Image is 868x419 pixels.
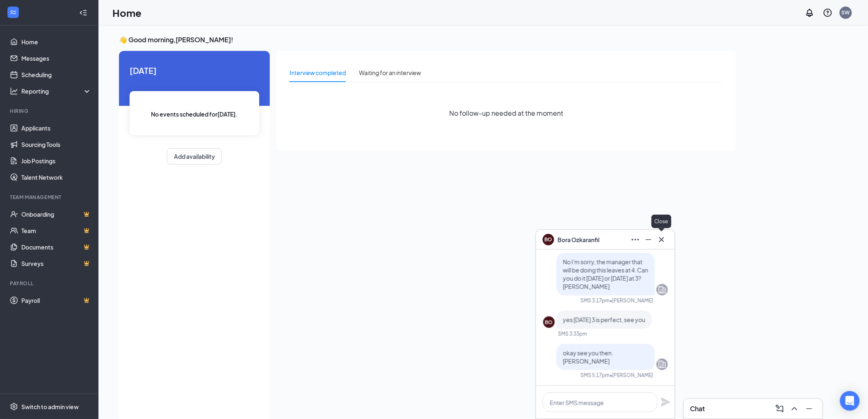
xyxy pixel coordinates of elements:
a: TeamCrown [21,222,91,239]
div: Switch to admin view [21,403,79,411]
div: BO [545,319,553,326]
span: No follow-up needed at the moment [449,108,563,118]
svg: Settings [10,403,18,411]
div: Reporting [21,87,92,95]
h1: Home [112,6,142,20]
a: Talent Network [21,169,91,185]
svg: Ellipses [630,235,640,245]
button: ChevronUp [788,402,801,415]
div: Team Management [10,194,90,201]
a: PayrollCrown [21,292,91,309]
div: SW [842,9,850,16]
span: okay see you then. [PERSON_NAME] [563,349,613,365]
button: Add availability [167,148,222,165]
h3: Chat [690,404,705,413]
button: Minimize [803,402,816,415]
div: Interview completed [290,68,346,77]
div: SMS 3:17pm [580,297,610,304]
a: Messages [21,50,91,66]
svg: Notifications [805,8,815,18]
div: Payroll [10,280,90,287]
svg: Plane [661,397,671,407]
div: Waiting for an interview [359,68,421,77]
span: Bora Ozkaranfil [557,235,600,244]
div: SMS 3:33pm [558,330,587,337]
svg: Company [657,359,667,369]
svg: QuestionInfo [823,8,833,18]
a: DocumentsCrown [21,239,91,255]
svg: Collapse [79,9,87,17]
a: Job Postings [21,153,91,169]
div: Close [651,215,672,228]
div: Open Intercom Messenger [840,391,860,411]
svg: ComposeMessage [775,404,785,414]
button: Minimize [642,233,655,246]
button: Ellipses [629,233,642,246]
a: SurveysCrown [21,255,91,272]
span: [DATE] [130,64,259,77]
a: Applicants [21,120,91,136]
div: Hiring [10,108,90,114]
span: yes [DATE] 3 is perfect, see you [563,316,645,323]
svg: Cross [657,235,667,245]
div: SMS 5:17pm [580,372,610,379]
svg: ChevronUp [790,404,799,414]
button: Cross [655,233,668,246]
span: No I'm sorry, the manager that will be doing this leaves at 4. Can you do it [DATE] or [DATE] at ... [563,258,648,290]
svg: Minimize [804,404,814,414]
a: OnboardingCrown [21,206,91,222]
span: • [PERSON_NAME] [610,297,653,304]
svg: WorkstreamLogo [9,8,17,16]
h3: 👋 Good morning, [PERSON_NAME] ! [119,35,736,44]
button: ComposeMessage [773,402,786,415]
svg: Company [657,285,667,295]
a: Scheduling [21,66,91,83]
svg: Analysis [10,87,18,95]
a: Home [21,34,91,50]
span: • [PERSON_NAME] [610,372,653,379]
span: No events scheduled for [DATE] . [151,110,238,119]
svg: Minimize [644,235,653,245]
a: Sourcing Tools [21,136,91,153]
